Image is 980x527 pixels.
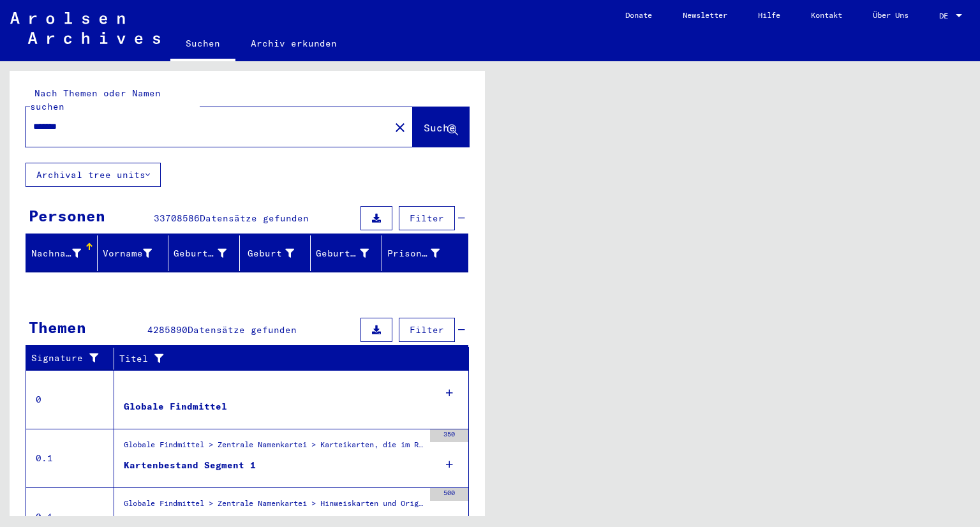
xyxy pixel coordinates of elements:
button: Archival tree units [26,163,161,187]
mat-header-cell: Prisoner # [382,235,468,271]
div: Nachname [31,247,81,260]
div: Signature [31,348,117,369]
div: Vorname [103,243,168,263]
div: Kartenbestand Segment 1 [124,459,256,472]
div: Globale Findmittel > Zentrale Namenkartei > Hinweiskarten und Originale, die in T/D-Fällen aufgef... [124,498,424,516]
td: 0 [26,370,114,429]
mat-header-cell: Geburtsname [168,235,240,271]
span: 33708586 [154,212,200,224]
span: DE [939,11,953,20]
span: 4285890 [147,324,188,336]
div: Vorname [103,247,152,260]
div: Globale Findmittel [124,400,227,413]
span: Filter [410,212,444,224]
span: Filter [410,324,444,336]
mat-icon: close [392,120,408,135]
div: Nachname [31,243,97,263]
button: Filter [399,206,455,230]
div: Signature [31,352,104,365]
button: Clear [387,114,413,140]
div: Geburt‏ [245,243,311,263]
mat-label: Nach Themen oder Namen suchen [30,87,161,112]
mat-header-cell: Nachname [26,235,98,271]
div: Themen [29,316,86,339]
div: Personen [29,204,105,227]
div: Globale Findmittel > Zentrale Namenkartei > Karteikarten, die im Rahmen der sequentiellen Massend... [124,439,424,457]
div: Geburtsdatum [316,243,385,263]
span: Datensätze gefunden [200,212,309,224]
div: Geburtsname [174,243,242,263]
div: Prisoner # [387,243,456,263]
div: Prisoner # [387,247,440,260]
div: Geburtsname [174,247,226,260]
button: Filter [399,318,455,342]
mat-header-cell: Geburtsdatum [311,235,382,271]
div: Titel [119,352,443,366]
mat-header-cell: Geburt‏ [240,235,311,271]
button: Suche [413,107,469,147]
span: Datensätze gefunden [188,324,297,336]
div: Geburtsdatum [316,247,369,260]
div: 350 [430,429,468,442]
div: 500 [430,488,468,501]
a: Suchen [170,28,235,61]
div: Geburt‏ [245,247,295,260]
span: Suche [424,121,456,134]
mat-header-cell: Vorname [98,235,169,271]
img: Arolsen_neg.svg [10,12,160,44]
a: Archiv erkunden [235,28,352,59]
td: 0.1 [26,429,114,487]
div: Titel [119,348,456,369]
